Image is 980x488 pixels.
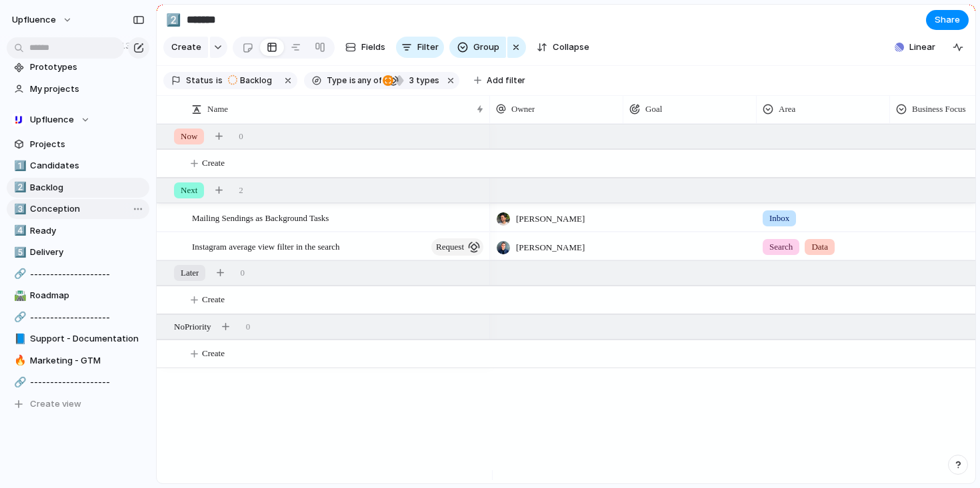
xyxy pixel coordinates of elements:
[192,210,329,225] span: Mailing Sendings as Background Tasks
[12,246,25,259] button: 5️⃣
[12,375,25,389] button: 🔗
[347,73,385,88] button: isany of
[449,37,506,58] button: Group
[7,329,149,349] div: 📘Support - Documentation
[202,347,225,360] span: Create
[531,37,595,58] button: Collapse
[7,79,149,99] a: My projects
[466,71,533,90] button: Add filter
[166,11,181,29] div: 2️⃣
[30,83,145,96] span: My projects
[396,37,444,58] button: Filter
[14,158,23,174] div: 1️⃣
[12,224,25,238] button: 4️⃣
[14,375,23,390] div: 🔗
[12,289,25,302] button: 🛣️
[30,159,145,172] span: Candidates
[14,245,23,260] div: 5️⃣
[779,103,795,116] span: Area
[207,103,228,116] span: Name
[889,37,941,57] button: Linear
[431,238,483,256] button: request
[935,13,960,27] span: Share
[14,288,23,304] div: 🛣️
[7,178,149,198] a: 2️⃣Backlog
[14,332,23,347] div: 📘
[216,75,223,87] span: is
[14,223,23,238] div: 4️⃣
[30,202,145,216] span: Conception
[7,110,149,130] button: Upfluence
[405,75,416,85] span: 3
[239,184,243,197] span: 2
[14,180,23,195] div: 2️⃣
[163,37,208,58] button: Create
[12,354,25,367] button: 🔥
[240,266,245,280] span: 0
[224,73,280,88] button: Backlog
[473,41,499,54] span: Group
[327,75,347,87] span: Type
[912,103,966,116] span: Business Focus
[7,156,149,176] a: 1️⃣Candidates
[6,9,79,31] button: Upfluence
[30,246,145,259] span: Delivery
[12,311,25,324] button: 🔗
[30,61,145,74] span: Prototypes
[12,181,25,194] button: 2️⃣
[769,212,789,225] span: Inbox
[516,212,585,226] span: [PERSON_NAME]
[30,354,145,367] span: Marketing - GTM
[163,9,184,31] button: 2️⃣
[14,310,23,325] div: 🔗
[909,41,935,54] span: Linear
[7,264,149,284] a: 🔗--------------------
[553,41,589,54] span: Collapse
[436,238,464,256] span: request
[487,75,525,87] span: Add filter
[12,202,25,216] button: 3️⃣
[181,130,197,143] span: Now
[7,221,149,241] a: 4️⃣Ready
[7,242,149,262] a: 5️⃣Delivery
[14,266,23,282] div: 🔗
[30,289,145,302] span: Roadmap
[171,41,201,54] span: Create
[30,138,145,151] span: Projects
[7,394,149,414] button: Create view
[30,332,145,346] span: Support - Documentation
[181,266,199,280] span: Later
[340,37,391,58] button: Fields
[7,134,149,154] a: Projects
[356,75,382,87] span: any of
[30,311,145,324] span: --------------------
[186,75,213,87] span: Status
[239,130,243,143] span: 0
[7,199,149,219] a: 3️⃣Conception
[202,293,225,306] span: Create
[811,240,828,254] span: Data
[192,238,340,254] span: Instagram average view filter in the search
[7,57,149,77] a: Prototypes
[240,75,272,87] span: Backlog
[246,320,251,334] span: 0
[30,375,145,389] span: --------------------
[7,351,149,371] a: 🔥Marketing - GTM
[14,202,23,217] div: 3️⃣
[14,353,23,368] div: 🔥
[30,224,145,238] span: Ready
[383,73,442,88] button: 3 types
[7,286,149,306] div: 🛣️Roadmap
[12,332,25,346] button: 📘
[7,308,149,328] div: 🔗--------------------
[174,320,211,334] span: No Priority
[181,184,197,197] span: Next
[361,41,385,54] span: Fields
